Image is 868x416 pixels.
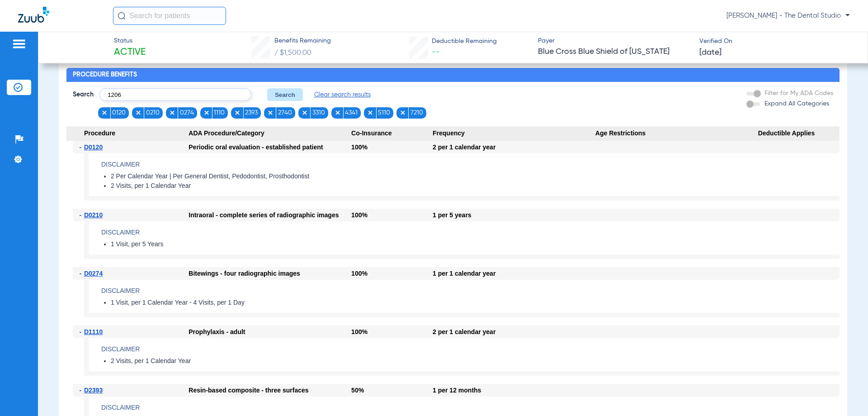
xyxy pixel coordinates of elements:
[699,37,853,46] span: Verified On
[111,357,840,365] li: 2 Visits, per 1 Calendar Year
[278,108,292,117] span: 2740
[112,108,126,117] span: 0120
[66,126,189,141] span: Procedure
[335,110,341,116] img: x.svg
[245,108,258,117] span: 2393
[189,209,351,221] div: Intraoral - complete series of radiographic images
[367,110,373,116] img: x.svg
[267,110,274,116] img: x.svg
[118,12,126,20] img: Search Icon
[101,160,840,169] h4: Disclaimer
[274,49,311,57] span: / $1,500.00
[345,108,358,117] span: 4341
[101,110,108,116] img: x.svg
[79,267,84,280] span: -
[595,126,758,141] span: Age Restrictions
[146,108,160,117] span: 0210
[234,110,241,116] img: x.svg
[135,110,142,116] img: x.svg
[111,172,840,181] li: 2 Per Calendar Year | Per General Dentist, Pedodontist, Prosthodontist
[101,403,840,412] h4: Disclaimer
[351,141,433,153] div: 100%
[101,344,840,354] h4: Disclaimer
[267,88,303,101] button: Search
[823,373,868,416] iframe: Chat Widget
[764,100,829,107] span: Expand All Categories
[84,211,103,219] span: D0210
[312,108,325,117] span: 3310
[73,90,94,99] span: Search
[99,88,251,101] input: Search by ADA code or keyword…
[433,384,595,397] div: 1 per 12 months
[433,325,595,338] div: 2 per 1 calendar year
[101,228,840,237] h4: Disclaimer
[699,47,722,58] span: [DATE]
[189,267,351,280] div: Bitewings - four radiographic images
[351,209,433,221] div: 100%
[111,240,840,249] li: 1 Visit, per 5 Years
[79,325,84,338] span: -
[66,68,839,82] h2: Procedure Benefits
[274,36,331,46] span: Benefits Remaining
[400,110,406,116] img: x.svg
[410,108,423,117] span: 7210
[302,110,308,116] img: x.svg
[189,325,351,338] div: Prophylaxis - adult
[84,270,103,277] span: D0274
[378,108,390,117] span: 5110
[84,328,103,335] span: D1110
[314,90,371,99] span: Clear search results
[214,108,225,117] span: 1110
[433,267,595,280] div: 1 per 1 calendar year
[203,110,210,116] img: x.svg
[12,38,26,49] img: hamburger-icon
[111,299,840,307] li: 1 Visit, per 1 Calendar Year - 4 Visits, per 1 Day
[189,141,351,153] div: Periodic oral evaluation - established patient
[763,89,833,98] label: Filter for My ADA Codes
[79,141,84,153] span: -
[79,209,84,221] span: -
[433,141,595,153] div: 2 per 1 calendar year
[189,126,351,141] span: ADA Procedure/Category
[79,384,84,397] span: -
[432,48,440,56] span: --
[84,143,103,151] span: D0120
[538,36,692,46] span: Payer
[101,286,840,296] h4: Disclaimer
[180,108,194,117] span: 0274
[114,36,146,46] span: Status
[18,7,49,23] img: Zuub Logo
[351,267,433,280] div: 100%
[114,46,146,59] span: Active
[432,37,497,46] span: Deductible Remaining
[113,7,226,25] input: Search for patients
[111,182,840,190] li: 2 Visits, per 1 Calendar Year
[433,209,595,221] div: 1 per 5 years
[726,11,850,20] span: [PERSON_NAME] - The Dental Studio
[758,126,840,141] span: Deductible Applies
[351,325,433,338] div: 100%
[84,387,103,394] span: D2393
[433,126,595,141] span: Frequency
[189,384,351,397] div: Resin-based composite - three surfaces
[538,46,692,57] span: Blue Cross Blue Shield of [US_STATE]
[351,126,433,141] span: Co-Insurance
[351,384,433,397] div: 50%
[169,110,175,116] img: x.svg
